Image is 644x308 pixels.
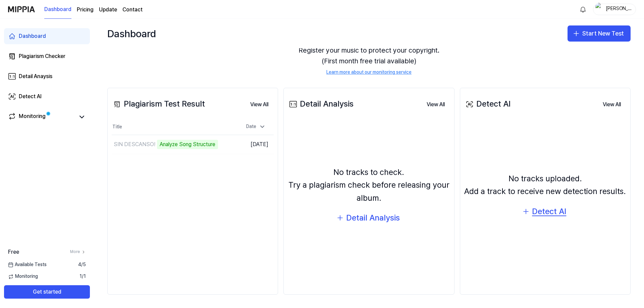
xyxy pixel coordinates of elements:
[597,97,626,111] a: View All
[114,140,155,148] div: SIN DESCANSO!
[19,112,46,122] div: Monitoring
[326,69,412,76] a: Learn more about our monitoring service
[421,97,450,111] a: View All
[346,211,400,224] div: Detail Analysis
[70,249,86,255] a: More
[4,28,90,44] a: Dashboard
[4,285,90,299] button: Get started
[99,6,117,14] a: Update
[107,26,631,84] div: There are no songs registered for monitoring. Register your music to protect your copyright. (Fir...
[605,5,632,13] div: [PERSON_NAME]
[78,261,86,268] span: 4 / 5
[77,6,94,14] a: Pricing
[8,112,75,122] a: Monitoring
[245,98,274,111] button: View All
[233,135,274,154] td: [DATE]
[288,166,450,204] div: No tracks to check. Try a plagiarism check before releasing your album.
[579,5,587,13] img: 알림
[331,210,407,226] button: Detail Analysis
[532,205,566,218] div: Detect AI
[44,0,71,19] a: Dashboard
[4,68,90,84] a: Detail Anaysis
[107,25,156,42] div: Dashboard
[19,72,52,80] div: Detail Anaysis
[4,88,90,105] a: Detect AI
[8,248,19,256] span: Free
[19,32,46,40] div: Dashboard
[421,98,450,111] button: View All
[288,98,354,110] div: Detail Analysis
[79,273,86,280] span: 1 / 1
[112,119,233,135] th: Title
[112,98,205,110] div: Plagiarism Test Result
[122,6,143,14] a: Contact
[568,25,631,42] button: Start New Test
[4,48,90,64] a: Plagiarism Checker
[464,98,511,110] div: Detect AI
[593,4,636,15] button: profile[PERSON_NAME]
[595,3,603,16] img: profile
[517,203,573,220] button: Detect AI
[597,98,626,111] button: View All
[464,172,626,198] div: No tracks uploaded. Add a track to receive new detection results.
[19,93,42,101] div: Detect AI
[8,273,38,280] span: Monitoring
[245,97,274,111] a: View All
[157,140,218,149] div: Analyze Song Structure
[19,52,65,60] div: Plagiarism Checker
[8,261,47,268] span: Available Tests
[244,121,268,132] div: Date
